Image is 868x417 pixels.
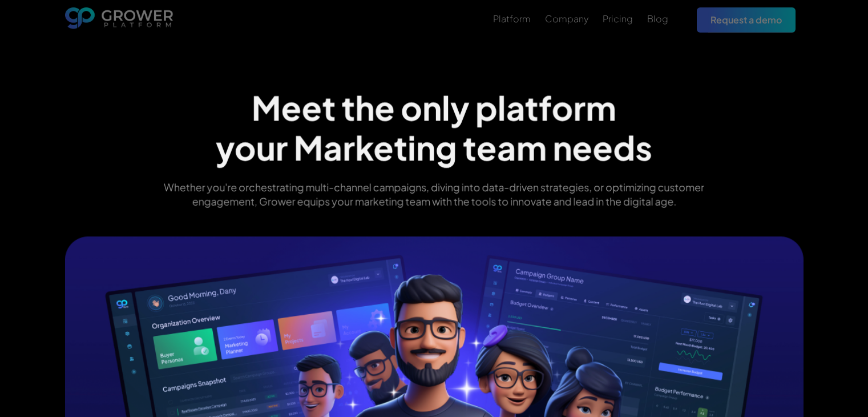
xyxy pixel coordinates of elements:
p: Whether you're orchestrating multi-channel campaigns, diving into data-driven strategies, or opti... [140,180,728,209]
div: Platform [493,13,531,24]
a: Blog [647,12,668,26]
a: Platform [493,12,531,26]
a: Request a demo [697,7,796,32]
div: Pricing [603,13,633,24]
div: Blog [647,13,668,24]
h1: Meet the only platform your Marketing team needs [216,88,652,167]
a: Company [545,12,588,26]
a: home [65,7,173,33]
a: Pricing [603,12,633,26]
div: Company [545,13,588,24]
